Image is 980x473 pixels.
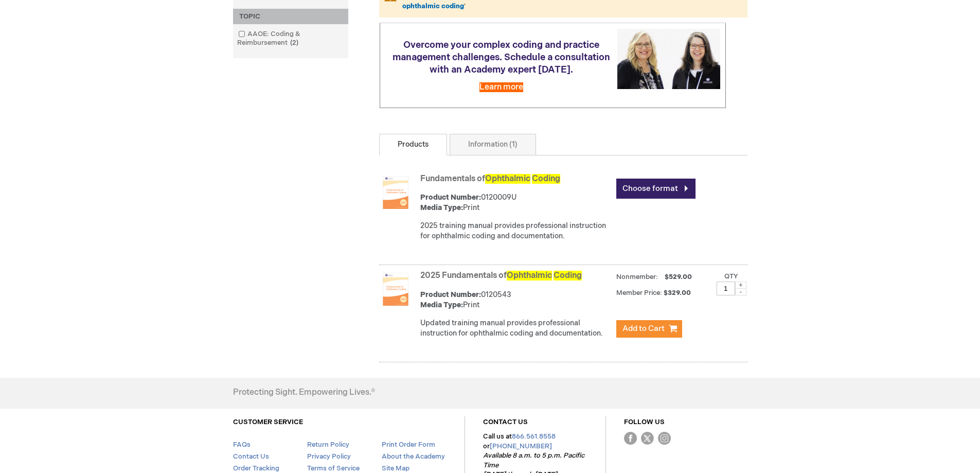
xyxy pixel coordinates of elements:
div: 0120009U Print [420,192,611,213]
a: Information (1) [450,134,536,155]
a: Print Order Form [382,441,435,449]
a: CUSTOMER SERVICE [233,418,303,426]
a: [PHONE_NUMBER] [490,442,552,450]
span: Add to Cart [622,324,665,334]
img: instagram [658,432,671,445]
a: 866.561.8558 [512,432,556,441]
h4: Protecting Sight. Empowering Lives.® [233,388,375,397]
span: Coding [532,174,560,184]
span: $529.00 [663,273,693,281]
strong: Media Type: [420,301,463,309]
a: FAQs [233,441,251,449]
span: Ophthalmic [507,271,552,281]
a: Site Map [382,464,409,472]
a: CONTACT US [483,418,528,426]
a: Contact Us [233,452,269,461]
a: Products [379,134,447,155]
span: 2 [288,39,301,47]
input: Qty [717,282,735,295]
a: AAOE: Coding & Reimbursement2 [236,29,346,48]
a: About the Academy [382,452,445,461]
button: Add to Cart [616,320,682,338]
strong: Nonmember: [616,271,658,284]
span: Coding [554,271,582,281]
span: $329.00 [664,289,692,297]
a: Return Policy [307,441,349,449]
strong: Product Number: [420,193,481,202]
a: 2025 Fundamentals ofOphthalmic Coding [420,271,582,281]
div: 0120543 Print [420,290,611,310]
img: 2025 Fundamentals of Ophthalmic Coding [379,273,412,306]
div: TOPIC [233,9,348,25]
img: Schedule a consultation with an Academy expert today [617,29,720,89]
a: Fundamentals ofOphthalmic Coding [420,174,560,184]
a: FOLLOW US [624,418,665,426]
span: Overcome your complex coding and practice management challenges. Schedule a consultation with an ... [393,40,610,75]
strong: Product Number: [420,290,481,299]
img: Fundamentals of Ophthalmic Coding [379,176,412,209]
a: Choose format [616,179,696,199]
strong: Member Price: [616,289,662,297]
img: Facebook [624,432,637,445]
p: Updated training manual provides professional instruction for ophthalmic coding and documentation. [420,318,611,339]
a: Learn more [479,82,523,92]
a: Terms of Service [307,464,360,472]
p: 2025 training manual provides professional instruction for ophthalmic coding and documentation. [420,221,611,241]
img: Twitter [641,432,654,445]
a: Privacy Policy [307,452,351,461]
label: Qty [724,272,738,281]
strong: Media Type: [420,203,463,212]
span: Ophthalmic [485,174,530,184]
a: Order Tracking [233,464,279,472]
